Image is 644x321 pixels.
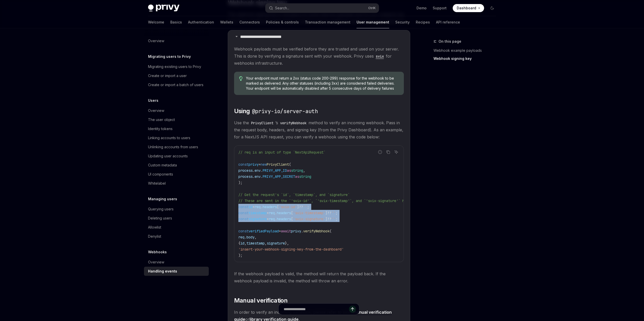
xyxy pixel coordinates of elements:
span: = [279,229,281,233]
div: UI components [148,171,173,177]
button: Report incorrect code [377,149,383,155]
span: // Get the request's `id`, `timestamp`, and `signature` [238,192,350,197]
span: , [303,168,305,173]
span: 'svix-signature' [293,217,325,221]
span: // These are sent in the `'svix-id'`, `'svix-timestamp'`, and `'svix-signature'` headers respecti... [238,199,443,203]
span: privy [248,162,259,167]
div: Create or import a user [148,73,187,79]
code: svix [374,54,386,59]
a: User management [357,16,389,28]
h5: Migrating users to Privy [148,54,191,60]
span: ] [325,211,327,215]
code: @privy-io/server-auth [250,107,320,115]
div: Overview [148,38,164,44]
span: req [269,217,275,221]
span: Dashboard [457,6,476,11]
span: id [240,241,244,245]
span: privy [291,229,301,233]
a: Updating user accounts [144,152,209,161]
span: = [267,217,269,221]
span: { [238,241,240,245]
span: . [253,168,255,173]
span: '' [331,217,336,221]
span: process [238,174,253,179]
button: Send message [349,306,356,313]
a: Demo [417,6,427,11]
a: Custom metadata [144,161,209,170]
span: env [255,168,261,173]
span: , [255,235,257,239]
span: headers [277,217,291,221]
div: Linking accounts to users [148,135,190,141]
a: Welcome [148,16,164,28]
span: const [238,162,248,167]
span: verifyWebhook [303,229,329,233]
div: Overview [148,108,164,114]
button: Ask AI [393,149,400,155]
span: PRIVY_APP_SECRET [263,174,295,179]
div: Search... [275,5,289,11]
span: req [255,205,261,209]
span: ] [325,217,327,221]
a: Create or import a batch of users [144,80,209,89]
span: , [265,241,267,245]
span: Webhook payloads must be verified before they are trusted and used on your server. This is done b... [234,45,404,67]
span: ; [336,211,338,215]
span: headers [277,211,291,215]
code: verifyWebhook [278,120,308,126]
div: Deleting users [148,215,172,221]
button: Copy the contents from the code block [385,149,391,155]
div: Identity tokens [148,126,173,132]
div: Unlinking accounts from users [148,144,198,150]
span: headers [263,205,277,209]
h5: Managing users [148,196,177,202]
span: . [244,235,246,239]
a: Webhook signing key [433,55,500,63]
div: Migrating existing users to Privy [148,64,201,70]
span: If the webhook payload is valid, the method will return the payload back. If the webhook payload ... [234,270,404,284]
span: body [246,235,255,239]
span: Your endpoint must return a 2xx (status code 200-299) response for the webhook to be marked as de... [246,76,399,91]
a: Wallets [220,16,233,28]
a: Identity tokens [144,124,209,133]
span: const [238,217,248,221]
a: Security [395,16,410,28]
span: }, [285,241,289,245]
span: Using [234,107,320,115]
span: ?? [327,217,331,221]
span: const [238,205,248,209]
span: ); [238,180,242,185]
a: The user object [144,115,209,124]
a: Authentication [188,16,214,28]
div: Custom metadata [148,162,177,168]
div: Create or import a batch of users [148,82,203,88]
span: [ [291,217,293,221]
span: Manual verification [234,297,288,305]
span: 'svix-timestamp' [293,211,325,215]
span: const [238,211,248,215]
span: req [238,235,244,239]
div: Allowlist [148,224,161,230]
a: Create or import a user [144,71,209,80]
a: Transaction management [305,16,350,28]
span: . [301,229,303,233]
span: ); [238,253,242,258]
a: API reference [436,16,460,28]
div: Whitelabel [148,180,166,186]
a: Denylist [144,232,209,241]
span: '' [331,211,336,215]
div: The user object [148,117,175,123]
a: Handling events [144,267,209,276]
a: Overview [144,106,209,115]
a: Whitelabel [144,179,209,188]
span: await [281,229,291,233]
span: ?? [327,211,331,215]
span: . [275,217,277,221]
span: as [287,168,291,173]
img: dark logo [148,5,179,12]
span: Use the ’s method to verify an incoming webhook. Pass in the request body, headers, and signing k... [234,119,404,140]
span: = [267,211,269,215]
span: PrivyClient [267,162,289,167]
span: string [291,168,303,173]
span: ?? [299,205,303,209]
